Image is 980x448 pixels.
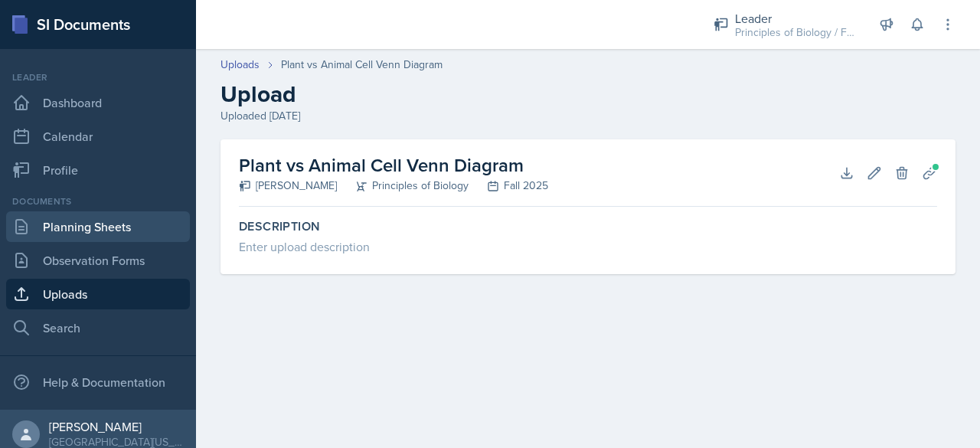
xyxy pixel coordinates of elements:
a: Search [6,312,190,343]
div: Uploaded [DATE] [220,108,955,124]
a: Planning Sheets [6,211,190,242]
div: Plant vs Animal Cell Venn Diagram [281,57,443,73]
div: Principles of Biology [337,178,469,194]
label: Description [239,219,937,234]
div: Documents [6,195,190,208]
div: Leader [735,9,857,28]
div: [PERSON_NAME] [49,419,184,434]
div: Principles of Biology / Fall 2025 [735,25,857,41]
a: Uploads [6,279,190,309]
a: Observation Forms [6,245,190,276]
a: Calendar [6,121,190,152]
div: Leader [6,70,190,84]
div: [PERSON_NAME] [239,178,337,194]
h2: Upload [220,80,955,108]
div: Fall 2025 [469,178,548,194]
div: Help & Documentation [6,367,190,397]
a: Uploads [220,57,260,73]
a: Dashboard [6,87,190,118]
h2: Plant vs Animal Cell Venn Diagram [239,152,548,179]
a: Profile [6,155,190,185]
div: Enter upload description [239,237,937,256]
